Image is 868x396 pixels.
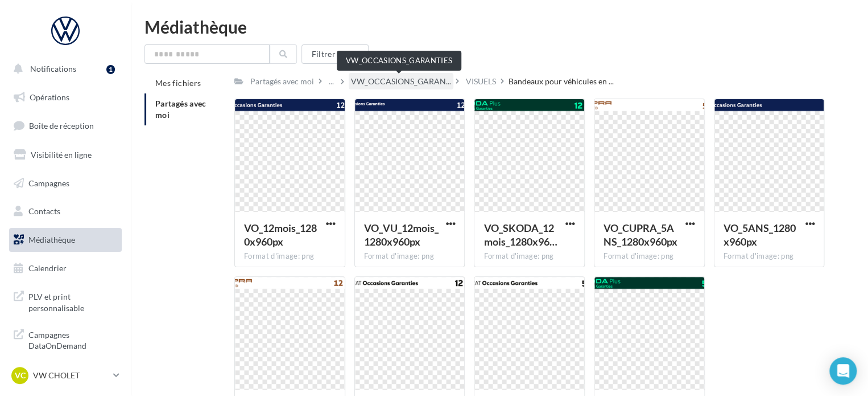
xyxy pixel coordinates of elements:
a: Boîte de réception [7,113,124,138]
div: Format d'image: png [604,251,695,262]
span: VO_5ANS_1280x960px [724,222,796,248]
span: VO_CUPRA_5ANS_1280x960px [604,222,677,248]
a: Visibilité en ligne [7,143,124,167]
a: VC VW CHOLET [9,365,122,386]
div: Partagés avec moi [250,76,314,87]
div: Format d'image: png [483,251,575,262]
a: Calendrier [7,256,124,280]
span: Mes fichiers [155,78,201,88]
span: VW_OCCASIONS_GARAN... [351,76,451,87]
span: VC [15,370,26,381]
div: Format d'image: png [724,251,815,262]
div: Open Intercom Messenger [829,357,857,385]
div: VW_OCCASIONS_GARANTIES [337,51,461,71]
div: Format d'image: png [364,251,456,262]
span: Bandeaux pour véhicules en ... [509,76,614,87]
a: Opérations [7,85,124,109]
div: Médiathèque [144,18,854,35]
span: Campagnes DataOnDemand [28,327,117,352]
span: Visibilité en ligne [31,150,92,160]
div: VISUELS [466,76,496,87]
span: Campagnes [28,178,69,187]
span: Partagés avec moi [155,99,206,120]
span: Opérations [30,92,69,102]
span: VO_VU_12mois_1280x960px [364,222,439,248]
span: Contacts [28,206,60,216]
button: Notifications 1 [7,57,119,81]
a: Médiathèque [7,228,124,252]
a: Contacts [7,199,124,223]
span: Notifications [30,64,76,74]
div: Format d'image: png [244,251,336,262]
a: Campagnes DataOnDemand [7,322,124,356]
span: Calendrier [28,263,67,273]
span: VO_12mois_1280x960px [244,222,317,248]
span: Boîte de réception [29,121,94,130]
p: VW CHOLET [33,370,109,381]
button: Filtrer par [301,44,369,64]
a: PLV et print personnalisable [7,284,124,318]
span: Médiathèque [28,235,75,244]
span: VO_SKODA_12mois_1280x960px[85] [483,222,557,248]
a: Campagnes [7,172,124,195]
div: ... [326,74,336,89]
div: 1 [106,65,115,74]
span: PLV et print personnalisable [28,289,117,313]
